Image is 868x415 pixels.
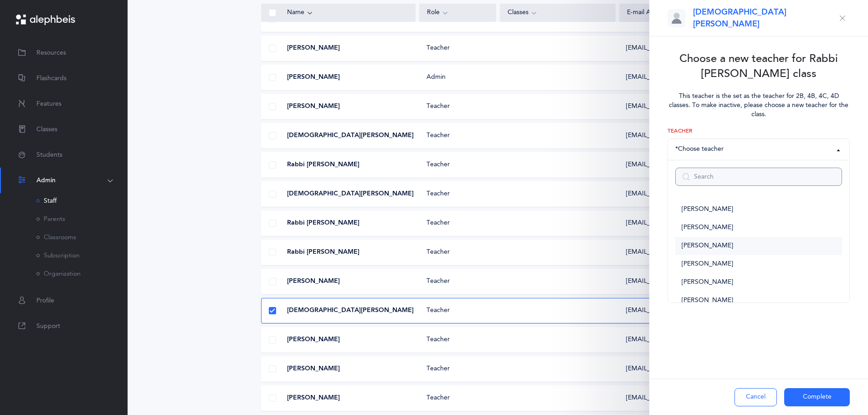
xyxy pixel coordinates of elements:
[419,102,496,111] div: Teacher
[419,190,496,199] div: Teacher
[734,388,777,406] button: Cancel
[626,364,734,374] span: [EMAIL_ADDRESS][DOMAIN_NAME]
[626,73,734,82] span: [EMAIL_ADDRESS][DOMAIN_NAME]
[287,190,414,199] span: [DEMOGRAPHIC_DATA][PERSON_NAME]
[626,219,734,228] span: [EMAIL_ADDRESS][DOMAIN_NAME]
[419,394,496,403] div: Teacher
[287,394,340,403] span: [PERSON_NAME]
[626,394,734,403] span: [EMAIL_ADDRESS][DOMAIN_NAME]
[287,8,408,18] div: Name
[287,248,360,257] span: Rabbi [PERSON_NAME]
[287,335,340,344] span: [PERSON_NAME]
[419,277,496,286] div: Teacher
[287,277,340,286] span: [PERSON_NAME]
[36,176,56,185] span: Admin
[508,8,608,18] div: Classes
[419,248,496,257] div: Teacher
[627,8,727,17] div: E-mail Address
[626,160,734,169] span: [EMAIL_ADDRESS][DOMAIN_NAME]
[287,160,360,169] span: Rabbi [PERSON_NAME]
[36,197,56,205] a: Staff
[419,335,496,344] div: Teacher
[784,388,850,406] button: Complete
[419,131,496,140] div: Teacher
[36,322,60,331] span: Support
[626,190,734,199] span: [EMAIL_ADDRESS][DOMAIN_NAME]
[626,248,734,257] span: [EMAIL_ADDRESS][DOMAIN_NAME]
[419,306,496,315] div: Teacher
[36,270,81,277] a: Organization
[682,242,733,250] span: [PERSON_NAME]
[36,74,67,83] span: Flashcards
[419,44,496,53] div: Teacher
[36,150,62,160] span: Students
[682,260,733,268] span: [PERSON_NAME]
[693,6,835,29] span: [DEMOGRAPHIC_DATA][PERSON_NAME]
[36,125,57,134] span: Classes
[668,127,850,135] label: Teacher
[36,99,62,109] span: Features
[626,44,734,53] span: [EMAIL_ADDRESS][DOMAIN_NAME]
[668,138,850,160] button: *Choose teacher
[682,297,733,305] span: [PERSON_NAME]
[287,73,340,82] span: [PERSON_NAME]
[287,102,340,111] span: [PERSON_NAME]
[36,48,66,58] span: Resources
[419,219,496,228] div: Teacher
[682,102,688,109] span: es
[287,219,360,228] span: Rabbi [PERSON_NAME]
[419,160,496,169] div: Teacher
[419,364,496,374] div: Teacher
[287,364,340,374] span: [PERSON_NAME]
[626,306,734,315] span: [EMAIL_ADDRESS][DOMAIN_NAME]
[287,44,340,53] span: [PERSON_NAME]
[626,335,734,344] span: [EMAIL_ADDRESS][DOMAIN_NAME]
[675,168,842,186] input: Search
[668,92,850,119] div: This teacher is the set as the teacher for 2B, 4B, 4C, 4D class . To make inactive, please choose...
[287,131,414,140] span: [DEMOGRAPHIC_DATA][PERSON_NAME]
[427,8,489,18] div: Role
[668,51,850,81] div: Choose a new teacher for Rabbi [PERSON_NAME] class
[675,144,724,154] div: *Choose teacher
[626,131,734,140] span: [EMAIL_ADDRESS][DOMAIN_NAME]
[36,215,65,223] a: Parents
[36,296,54,306] span: Profile
[626,277,734,286] span: [EMAIL_ADDRESS][DOMAIN_NAME]
[682,205,733,214] span: [PERSON_NAME]
[36,234,76,241] a: Classrooms
[682,278,733,287] span: [PERSON_NAME]
[682,224,733,232] span: [PERSON_NAME]
[287,306,414,315] span: [DEMOGRAPHIC_DATA][PERSON_NAME]
[626,102,734,111] span: [EMAIL_ADDRESS][DOMAIN_NAME]
[419,73,496,82] div: Admin
[822,369,857,404] iframe: Drift Widget Chat Controller
[36,252,80,259] a: Subscription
